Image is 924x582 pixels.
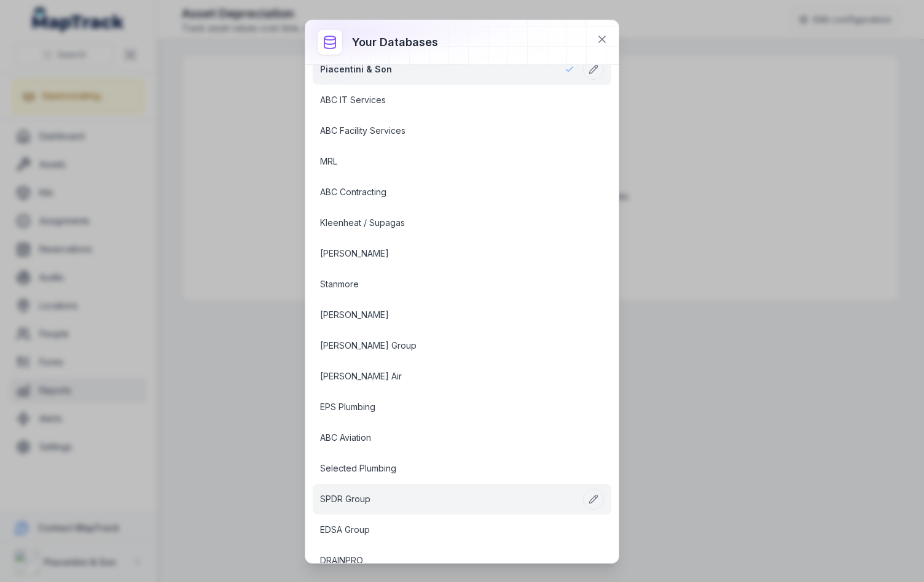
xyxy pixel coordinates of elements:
[320,370,574,382] a: [PERSON_NAME] Air
[320,155,574,168] a: MRL
[320,401,574,413] a: EPS Plumbing
[320,247,574,260] a: [PERSON_NAME]
[320,554,574,567] a: DRAINPRO
[320,340,574,352] a: [PERSON_NAME] Group
[320,462,574,475] a: Selected Plumbing
[352,34,438,51] h3: Your databases
[320,493,574,505] a: SPDR Group
[320,186,574,198] a: ABC Contracting
[320,432,574,444] a: ABC Aviation
[320,217,574,229] a: Kleenheat / Supagas
[320,63,574,76] a: Piacentini & Son
[320,125,574,137] a: ABC Facility Services
[320,309,574,321] a: [PERSON_NAME]
[320,278,574,290] a: Stanmore
[320,524,574,536] a: EDSA Group
[320,94,574,106] a: ABC IT Services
